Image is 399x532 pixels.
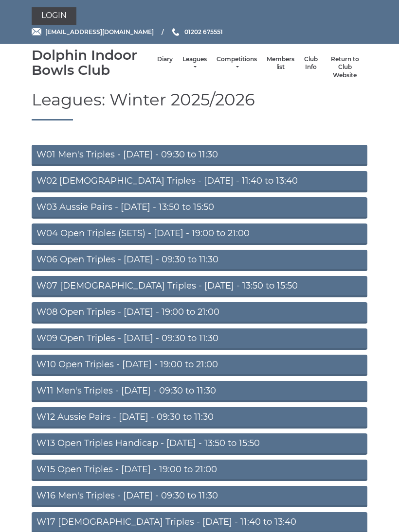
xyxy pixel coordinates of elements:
[45,28,154,35] span: [EMAIL_ADDRESS][DOMAIN_NAME]
[32,486,367,507] a: W16 Men's Triples - [DATE] - 09:30 to 11:30
[172,28,179,36] img: Phone us
[32,27,154,36] a: Email [EMAIL_ADDRESS][DOMAIN_NAME]
[32,328,367,350] a: W09 Open Triples - [DATE] - 09:30 to 11:30
[32,381,367,402] a: W11 Men's Triples - [DATE] - 09:30 to 11:30
[157,55,173,64] a: Diary
[32,460,367,481] a: W15 Open Triples - [DATE] - 19:00 to 21:00
[267,55,294,71] a: Members list
[184,28,223,35] span: 01202 675551
[32,276,367,297] a: W07 [DEMOGRAPHIC_DATA] Triples - [DATE] - 13:50 to 15:50
[32,7,76,25] a: Login
[32,28,41,35] img: Email
[32,145,367,166] a: W01 Men's Triples - [DATE] - 09:30 to 11:30
[327,55,363,80] a: Return to Club Website
[182,55,207,71] a: Leagues
[32,171,367,192] a: W02 [DEMOGRAPHIC_DATA] Triples - [DATE] - 11:40 to 13:40
[32,250,367,271] a: W06 Open Triples - [DATE] - 09:30 to 11:30
[304,55,318,71] a: Club Info
[171,27,223,36] a: Phone us 01202 675551
[32,91,367,120] h1: Leagues: Winter 2025/2026
[32,355,367,376] a: W10 Open Triples - [DATE] - 19:00 to 21:00
[32,302,367,324] a: W08 Open Triples - [DATE] - 19:00 to 21:00
[32,433,367,455] a: W13 Open Triples Handicap - [DATE] - 13:50 to 15:50
[217,55,257,71] a: Competitions
[32,48,152,78] div: Dolphin Indoor Bowls Club
[32,197,367,219] a: W03 Aussie Pairs - [DATE] - 13:50 to 15:50
[32,223,367,245] a: W04 Open Triples (SETS) - [DATE] - 19:00 to 21:00
[32,407,367,429] a: W12 Aussie Pairs - [DATE] - 09:30 to 11:30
